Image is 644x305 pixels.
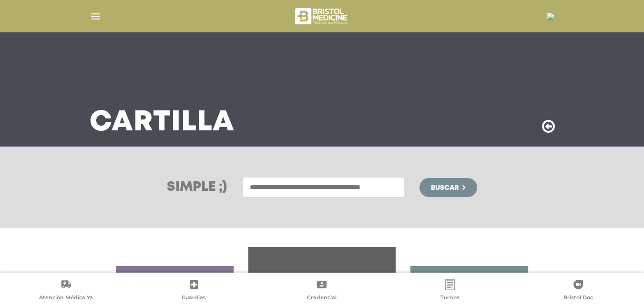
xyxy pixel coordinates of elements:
[130,279,258,303] a: Guardias
[563,294,593,303] span: Bristol Doc
[39,294,93,303] span: Atención Médica Ya
[307,294,337,303] span: Credencial
[547,13,554,20] img: 27196
[294,5,350,28] img: bristol-medicine-blanco.png
[2,279,130,303] a: Atención Médica Ya
[386,279,514,303] a: Turnos
[167,181,227,194] h3: Simple ;)
[90,10,102,22] img: Cober_menu-lines-white.svg
[440,294,460,303] span: Turnos
[419,178,477,197] button: Buscar
[90,110,235,135] h3: Cartilla
[431,185,459,191] span: Buscar
[514,279,642,303] a: Bristol Doc
[182,294,206,303] span: Guardias
[258,279,386,303] a: Credencial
